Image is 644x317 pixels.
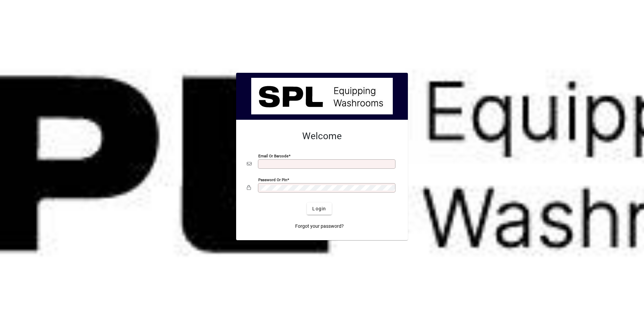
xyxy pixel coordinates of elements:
[307,203,331,215] button: Login
[258,154,288,158] mat-label: Email or Barcode
[258,177,287,182] mat-label: Password or Pin
[295,223,344,230] span: Forgot your password?
[312,205,326,212] span: Login
[247,130,397,142] h2: Welcome
[292,220,346,232] a: Forgot your password?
